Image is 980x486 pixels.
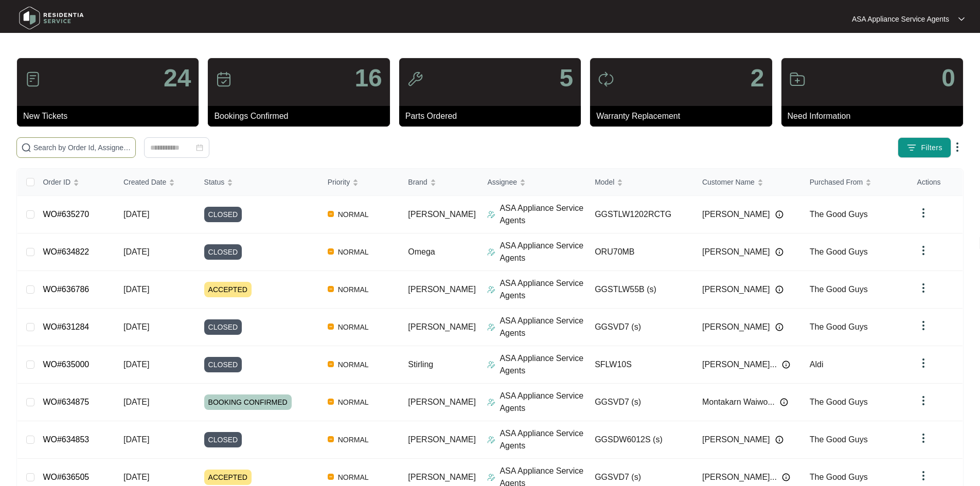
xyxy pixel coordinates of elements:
[810,322,868,331] span: The Good Guys
[775,323,783,331] img: Info icon
[123,398,149,406] span: [DATE]
[479,169,586,196] th: Assignee
[334,246,373,258] span: NORMAL
[408,398,476,406] span: [PERSON_NAME]
[917,432,930,444] img: dropdown arrow
[204,319,242,335] span: CLOSED
[586,169,694,196] th: Model
[328,399,334,405] img: Vercel Logo
[788,110,963,122] p: Need Information
[328,323,334,330] img: Vercel Logo
[334,396,373,408] span: NORMAL
[354,66,382,91] p: 16
[852,14,949,24] p: ASA Appliance Service Agents
[702,321,770,333] span: [PERSON_NAME]
[586,196,694,233] td: GGSTLW1202RCTG
[487,398,495,406] img: Assigner Icon
[164,66,191,91] p: 24
[598,71,614,87] img: icon
[586,271,694,309] td: GGSTLW55B (s)
[115,169,196,196] th: Created Date
[328,361,334,367] img: Vercel Logo
[21,142,31,153] img: search-icon
[782,473,790,481] img: Info icon
[408,473,476,481] span: [PERSON_NAME]
[204,244,242,260] span: CLOSED
[810,210,868,219] span: The Good Guys
[408,322,476,331] span: [PERSON_NAME]
[782,361,790,369] img: Info icon
[214,110,389,122] p: Bookings Confirmed
[405,110,581,122] p: Parts Ordered
[921,142,942,153] span: Filters
[694,169,801,196] th: Customer Name
[898,137,951,158] button: filter iconFilters
[702,434,770,446] span: [PERSON_NAME]
[408,247,435,256] span: Omega
[334,471,373,483] span: NORMAL
[906,142,917,153] img: filter icon
[487,323,495,331] img: Assigner Icon
[586,346,694,384] td: SFLW10S
[500,202,586,227] p: ASA Appliance Service Agents
[15,3,87,33] img: residentia service logo
[917,357,930,369] img: dropdown arrow
[810,176,863,188] span: Purchased From
[702,471,777,483] span: [PERSON_NAME]...
[204,394,292,410] span: BOOKING CONFIRMED
[204,207,242,222] span: CLOSED
[34,169,115,196] th: Order ID
[334,358,373,371] span: NORMAL
[43,322,89,331] a: WO#631284
[408,285,476,294] span: [PERSON_NAME]
[328,211,334,217] img: Vercel Logo
[123,473,149,481] span: [DATE]
[334,434,373,446] span: NORMAL
[500,427,586,452] p: ASA Appliance Service Agents
[917,282,930,294] img: dropdown arrow
[917,470,930,482] img: dropdown arrow
[487,473,495,481] img: Assigner Icon
[702,208,770,221] span: [PERSON_NAME]
[43,285,89,294] a: WO#636786
[204,282,252,297] span: ACCEPTED
[43,435,89,444] a: WO#634853
[487,248,495,256] img: Assigner Icon
[789,71,806,87] img: icon
[487,285,495,294] img: Assigner Icon
[204,176,225,188] span: Status
[775,285,783,294] img: Info icon
[43,473,89,481] a: WO#636505
[559,66,573,91] p: 5
[810,285,868,294] span: The Good Guys
[43,176,70,188] span: Order ID
[196,169,319,196] th: Status
[334,208,373,221] span: NORMAL
[917,207,930,219] img: dropdown arrow
[500,240,586,264] p: ASA Appliance Service Agents
[702,396,775,408] span: Montakarn Waiwo...
[702,176,755,188] span: Customer Name
[596,110,772,122] p: Warranty Replacement
[43,210,89,219] a: WO#635270
[43,398,89,406] a: WO#634875
[328,248,334,255] img: Vercel Logo
[328,436,334,442] img: Vercel Logo
[775,248,783,256] img: Info icon
[487,436,495,444] img: Assigner Icon
[586,233,694,271] td: ORU70MB
[25,71,41,87] img: icon
[487,176,517,188] span: Assignee
[408,435,476,444] span: [PERSON_NAME]
[23,110,199,122] p: New Tickets
[123,322,149,331] span: [DATE]
[123,285,149,294] span: [DATE]
[487,361,495,369] img: Assigner Icon
[586,384,694,421] td: GGSVD7 (s)
[334,321,373,333] span: NORMAL
[328,176,350,188] span: Priority
[408,176,427,188] span: Brand
[780,398,788,406] img: Info icon
[702,246,770,258] span: [PERSON_NAME]
[43,247,89,256] a: WO#634822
